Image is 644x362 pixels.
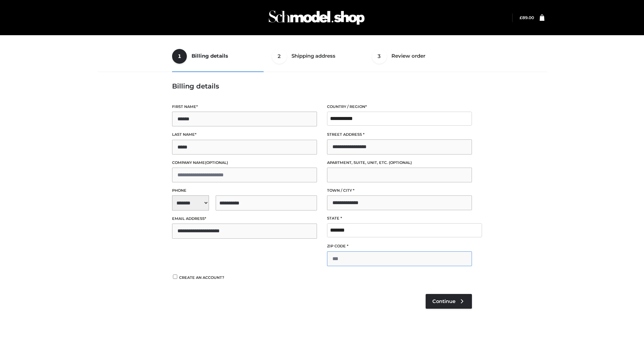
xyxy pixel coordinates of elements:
img: Schmodel Admin 964 [266,4,367,31]
label: Country / Region [327,104,472,110]
label: Company name [172,160,317,166]
span: Continue [432,298,455,304]
label: First name [172,104,317,110]
label: Apartment, suite, unit, etc. [327,160,472,166]
a: £89.00 [520,15,534,20]
h3: Billing details [172,82,472,90]
span: (optional) [389,160,412,165]
bdi: 89.00 [520,15,534,20]
label: Street address [327,131,472,138]
label: Town / City [327,187,472,194]
label: Last name [172,131,317,138]
label: Email address [172,216,317,222]
span: Create an account? [179,275,224,280]
span: £ [520,15,522,20]
a: Continue [426,294,472,309]
span: (optional) [205,160,228,165]
label: Phone [172,187,317,194]
label: State [327,215,472,222]
label: ZIP Code [327,243,472,249]
input: Create an account? [172,275,178,279]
